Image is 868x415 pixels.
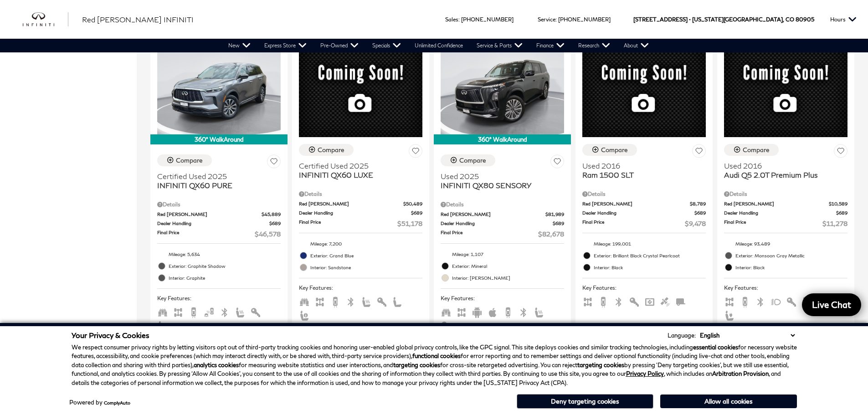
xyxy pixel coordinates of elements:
[169,273,281,282] span: Interior: Graphite
[23,12,68,27] a: infiniti
[829,200,847,207] span: $10,589
[724,210,847,216] a: Dealer Handling $689
[594,263,706,272] span: Interior: Black
[668,333,696,338] div: Language:
[582,161,699,170] span: Used 2016
[157,211,262,218] span: Red [PERSON_NAME]
[314,297,325,304] span: AWD
[836,210,847,216] span: $689
[318,146,344,154] div: Compare
[517,394,653,409] button: Deny targeting cookies
[582,219,706,228] a: Final Price $9,478
[299,238,422,250] li: Mileage: 7,200
[235,308,246,315] span: Heated Seats
[412,352,461,359] strong: functional cookies
[582,210,694,216] span: Dealer Handling
[361,297,372,304] span: Heated Seats
[365,39,408,52] a: Specials
[472,308,483,315] span: Android Auto
[456,308,467,315] span: AWD
[409,144,422,161] button: Save Vehicle
[617,39,656,52] a: About
[255,229,281,239] span: $46,578
[538,16,555,23] span: Service
[445,16,458,23] span: Sales
[157,248,281,260] li: Mileage: 5,634
[299,283,422,293] span: Key Features :
[441,220,553,227] span: Dealer Handling
[675,297,686,304] span: Tow Package
[724,238,847,250] li: Mileage: 93,489
[221,39,656,52] nav: Main Navigation
[598,297,609,304] span: Backup Camera
[582,210,706,216] a: Dealer Handling $689
[459,156,486,164] div: Compare
[299,200,403,207] span: Red [PERSON_NAME]
[802,293,861,316] a: Live Chat
[82,14,194,25] a: Red [PERSON_NAME] INFINITI
[441,154,495,166] button: Compare Vehicle
[685,219,706,228] span: $9,478
[194,361,239,369] strong: analytics cookies
[157,172,274,181] span: Certified Used 2025
[807,299,856,310] span: Live Chat
[582,170,699,179] span: Ram 1500 SLT
[157,154,212,166] button: Compare Vehicle
[452,261,564,271] span: Exterior: Mineral
[441,248,564,260] li: Mileage: 1,107
[269,220,281,227] span: $689
[660,297,671,304] span: Satellite Radio Ready
[690,200,706,207] span: $8,789
[470,39,529,52] a: Service & Parts
[299,161,416,170] span: Certified Used 2025
[529,39,571,52] a: Finance
[23,12,68,27] img: INFINITI
[582,161,706,179] a: Used 2016Ram 1500 SLT
[441,211,564,218] a: Red [PERSON_NAME] $81,989
[188,308,199,315] span: Backup Camera
[770,297,781,304] span: Fog Lights
[550,154,564,171] button: Save Vehicle
[724,219,822,228] span: Final Price
[743,146,770,154] div: Compare
[157,42,281,134] img: 2025 INFINITI QX60 PURE
[724,42,847,137] img: 2016 Audi Q5 2.0T Premium Plus
[629,297,640,304] span: Keyless Entry
[72,331,149,339] span: Your Privacy & Cookies
[801,297,812,304] span: Leather Seats
[693,343,738,351] strong: essential cookies
[441,181,557,190] span: INFINITI QX80 SENSORY
[173,308,184,315] span: AWD
[441,293,564,303] span: Key Features :
[644,297,655,304] span: Navigation Sys
[441,308,452,315] span: Third Row Seats
[735,263,847,272] span: Interior: Black
[660,395,797,408] button: Allow all cookies
[441,172,564,190] a: Used 2025INFINITI QX80 SENSORY
[262,211,281,218] span: $45,889
[582,200,690,207] span: Red [PERSON_NAME]
[330,297,341,304] span: Backup Camera
[582,42,706,137] img: 2016 Ram 1500 SLT
[267,154,281,171] button: Save Vehicle
[204,308,215,315] span: Blind Spot Monitor
[104,400,130,405] a: ComplyAuto
[755,297,766,304] span: Bluetooth
[441,200,564,209] div: Pricing Details - INFINITI QX80 SENSORY
[698,331,797,340] select: Language Select
[558,16,611,23] a: [PHONE_NUMBER]
[299,210,411,216] span: Dealer Handling
[712,370,769,377] strong: Arbitration Provision
[72,343,797,388] p: We respect consumer privacy rights by letting visitors opt out of third-party tracking cookies an...
[633,16,814,23] a: [STREET_ADDRESS] • [US_STATE][GEOGRAPHIC_DATA], CO 80905
[257,39,313,52] a: Express Store
[310,263,422,272] span: Interior: Sandstone
[626,370,664,377] a: Privacy Policy
[299,210,422,216] a: Dealer Handling $689
[724,161,841,170] span: Used 2016
[582,297,593,304] span: AWD
[157,308,168,315] span: Third Row Seats
[157,200,281,209] div: Pricing Details - INFINITI QX60 PURE
[555,16,557,23] span: :
[740,297,750,304] span: Backup Camera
